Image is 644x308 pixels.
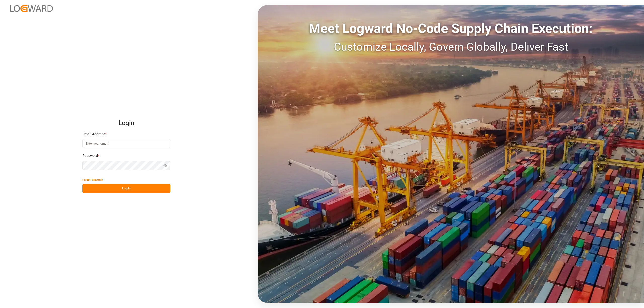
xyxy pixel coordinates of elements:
div: Customize Locally, Govern Globally, Deliver Fast [258,38,644,55]
button: Forgot Password? [82,175,103,184]
img: Logward_new_orange.png [10,5,53,12]
input: Enter your email [82,139,170,148]
span: Email Address [82,131,105,137]
div: Meet Logward No-Code Supply Chain Execution: [258,19,644,38]
button: Log In [82,184,170,193]
h2: Login [82,115,170,131]
span: Password [82,153,98,158]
